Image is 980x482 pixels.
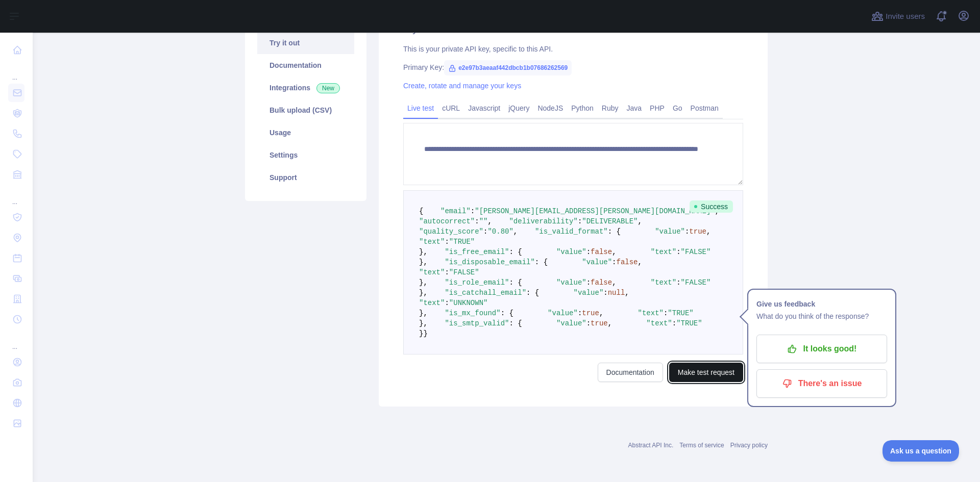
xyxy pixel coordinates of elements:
[608,227,621,236] span: : {
[756,298,887,310] h1: Give us feedback
[403,44,743,54] div: This is your private API key, specific to this API.
[445,299,449,307] span: :
[533,100,567,116] a: NodeJS
[449,299,488,307] span: "UNKNOWN"
[567,100,598,116] a: Python
[586,278,591,287] span: :
[883,440,960,462] iframe: Toggle Customer Support
[681,248,711,256] span: "FALSE"
[419,268,445,276] span: "text"
[535,227,608,236] span: "is_valid_format"
[668,309,693,317] span: "TRUE"
[403,82,521,90] a: Create, rotate and manage your keys
[664,309,668,317] span: :
[8,61,24,82] div: ...
[509,278,522,287] span: : {
[419,207,423,215] span: {
[556,278,586,287] span: "value"
[257,32,354,54] a: Try it out
[419,289,428,297] span: },
[419,258,428,266] span: },
[690,200,733,213] span: Success
[689,227,706,236] span: true
[438,100,464,116] a: cURL
[646,319,672,327] span: "text"
[445,268,449,276] span: :
[445,319,509,327] span: "is_smtp_valid"
[612,248,616,256] span: ,
[419,278,428,287] span: },
[651,248,676,256] span: "text"
[599,309,603,317] span: ,
[257,77,354,99] a: Integrations New
[445,278,509,287] span: "is_role_email"
[608,289,625,297] span: null
[578,309,582,317] span: :
[612,258,616,266] span: :
[419,238,445,246] span: "text"
[756,369,887,398] button: There's an issue
[651,278,676,287] span: "text"
[886,11,925,22] span: Invite users
[440,207,471,215] span: "email"
[646,100,669,116] a: PHP
[706,227,710,236] span: ,
[445,309,500,317] span: "is_mx_found"
[471,207,475,215] span: :
[764,340,879,358] p: It looks good!
[638,258,642,266] span: ,
[582,309,599,317] span: true
[403,100,438,116] a: Live test
[586,319,591,327] span: :
[669,100,687,116] a: Go
[574,289,604,297] span: "value"
[419,217,475,225] span: "autocorrect"
[548,309,578,317] span: "value"
[591,278,612,287] span: false
[676,319,702,327] span: "TRUE"
[403,62,743,72] div: Primary Key:
[591,319,608,327] span: true
[582,258,612,266] span: "value"
[475,207,715,215] span: "[PERSON_NAME][EMAIL_ADDRESS][PERSON_NAME][DOMAIN_NAME]"
[257,144,354,166] a: Settings
[257,166,354,189] a: Support
[628,442,674,449] a: Abstract API Inc.
[612,278,616,287] span: ,
[608,319,612,327] span: ,
[669,363,743,382] button: Make test request
[445,238,449,246] span: :
[756,310,887,322] p: What do you think of the response?
[464,100,504,116] a: Javascript
[509,319,522,327] span: : {
[676,278,680,287] span: :
[617,258,638,266] span: false
[449,268,479,276] span: "FALSE"
[419,319,428,327] span: },
[479,217,488,225] span: ""
[509,248,522,256] span: : {
[625,289,629,297] span: ,
[676,248,680,256] span: :
[487,217,492,225] span: ,
[869,8,927,24] button: Invite users
[672,319,676,327] span: :
[257,121,354,144] a: Usage
[419,227,483,236] span: "quality_score"
[603,289,607,297] span: :
[501,309,513,317] span: : {
[586,248,591,256] span: :
[598,363,663,382] a: Documentation
[419,309,428,317] span: },
[445,258,534,266] span: "is_disposable_email"
[685,227,689,236] span: :
[578,217,582,225] span: :
[257,54,354,77] a: Documentation
[730,442,768,449] a: Privacy policy
[513,227,518,236] span: ,
[475,217,479,225] span: :
[556,319,586,327] span: "value"
[638,309,664,317] span: "text"
[598,100,623,116] a: Ruby
[316,83,340,93] span: New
